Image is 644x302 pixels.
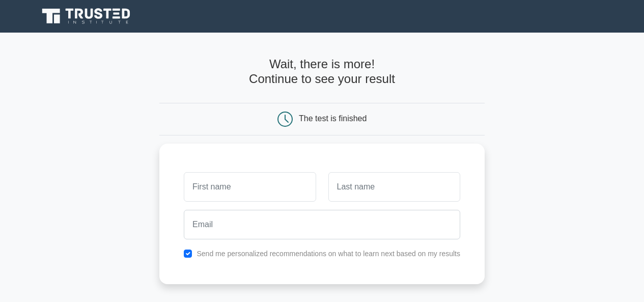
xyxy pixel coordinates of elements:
[197,250,460,258] label: Send me personalized recommendations on what to learn next based on my results
[184,172,316,202] input: First name
[184,210,460,239] input: Email
[159,57,485,87] h4: Wait, there is more! Continue to see your result
[299,114,367,123] div: The test is finished
[328,172,460,202] input: Last name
